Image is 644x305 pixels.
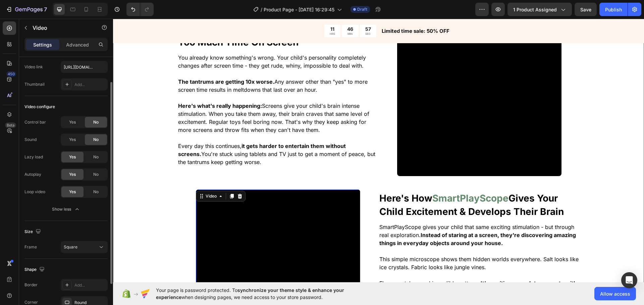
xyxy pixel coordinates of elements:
[24,104,55,110] div: Video configure
[69,119,76,125] span: Yes
[74,82,106,88] div: Add...
[69,137,76,143] span: Yes
[156,287,370,301] span: Your page is password protected. To when designing pages, we need access to your store password.
[93,189,99,195] span: No
[594,287,636,300] button: Allow access
[24,265,46,274] div: Shape
[261,6,262,13] span: /
[266,205,463,228] span: SmartPlayScope gives your child that same exciting stimulation - but through real exploration.
[69,171,76,177] span: Yes
[64,244,77,249] span: Square
[113,19,644,282] iframe: Design area
[93,171,99,177] span: No
[264,6,334,13] span: Product Page - [DATE] 16:29:45
[24,119,46,125] div: Control bar
[44,5,47,13] p: 7
[266,213,463,228] strong: Instead of staring at a screen, they're discovering amazing things in everyday objects around you...
[91,174,105,180] div: Video
[24,171,41,177] div: Autoplay
[33,24,90,32] p: Video
[126,3,154,16] div: Undo/Redo
[24,137,37,143] div: Sound
[24,189,45,195] div: Loop video
[24,203,108,215] button: Show less
[599,3,628,16] button: Publish
[24,154,43,160] div: Lazy load
[621,272,637,288] div: Open Intercom Messenger
[6,71,16,77] div: 450
[52,206,80,213] div: Show less
[61,241,108,253] button: Square
[266,174,319,185] strong: Here's How
[357,6,367,12] span: Draft
[319,174,395,185] strong: SmartPlayScope
[266,237,466,252] span: This simple microscope shows them hidden worlds everywhere. Salt looks like ice crystals. Fabric ...
[266,261,464,276] span: Flower petals reveal incredible patterns. because they're seeing things they've never seen before.
[93,154,99,160] span: No
[600,290,630,297] span: Allow access
[3,3,50,16] button: 7
[24,64,43,70] div: Video link
[580,7,591,12] span: Save
[24,244,37,250] div: Frame
[575,3,597,16] button: Save
[24,81,45,87] div: Thumbnail
[74,282,106,288] div: Add...
[605,6,622,13] div: Publish
[93,137,99,143] span: No
[24,227,42,236] div: Size
[507,3,572,16] button: 1 product assigned
[66,41,89,48] p: Advanced
[69,189,76,195] span: Yes
[156,287,344,300] span: synchronize your theme style & enhance your experience
[513,6,557,13] span: 1 product assigned
[93,119,99,125] span: No
[24,282,38,288] div: Border
[5,123,16,128] div: Beta
[69,154,76,160] span: Yes
[33,41,52,48] p: Settings
[61,61,108,73] input: Insert video url here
